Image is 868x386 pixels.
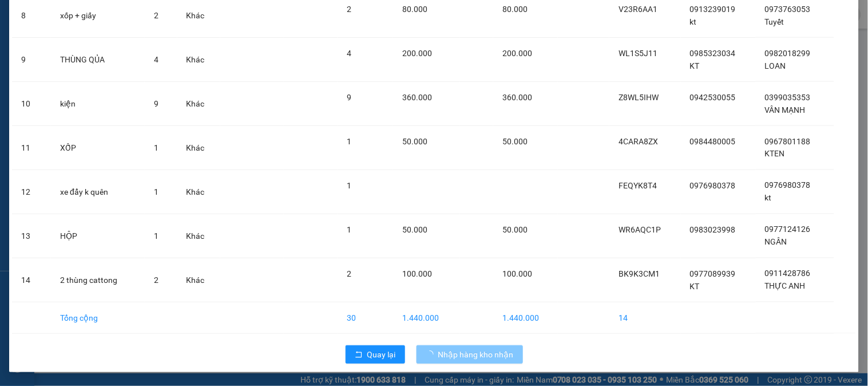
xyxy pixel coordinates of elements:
[502,5,528,14] span: 80.000
[12,214,51,258] td: 13
[690,49,736,58] span: 0985323034
[177,82,220,126] td: Khác
[765,5,811,14] span: 0973763053
[765,93,811,102] span: 0399035353
[51,38,145,82] td: THÙNG QỦA
[347,269,351,278] span: 2
[346,345,405,364] button: rollbackQuay lại
[426,350,438,359] span: loading
[12,38,51,82] td: 9
[12,82,51,126] td: 10
[502,137,528,146] span: 50.000
[51,214,145,258] td: HỘP
[177,170,220,214] td: Khác
[347,49,351,58] span: 4
[765,17,784,26] span: Tuyết
[402,93,432,102] span: 360.000
[51,82,145,126] td: kiện
[154,231,158,241] span: 1
[347,137,351,146] span: 1
[765,238,787,247] span: NGÂN
[177,214,220,258] td: Khác
[51,126,145,170] td: XỐP
[347,5,351,14] span: 2
[765,49,811,58] span: 0982018299
[502,49,532,58] span: 200.000
[765,225,811,234] span: 0977124126
[402,49,432,58] span: 200.000
[765,269,811,278] span: 0911428786
[402,5,427,14] span: 80.000
[690,181,736,190] span: 0976980378
[690,5,736,14] span: 0913239019
[154,99,158,108] span: 9
[690,282,700,291] span: KT
[502,225,528,234] span: 50.000
[154,275,158,285] span: 2
[765,282,806,291] span: THỰC ANH
[765,149,785,159] span: KTEN
[402,225,427,234] span: 50.000
[502,93,532,102] span: 360.000
[690,17,697,26] span: kt
[765,194,772,203] span: kt
[347,93,351,102] span: 9
[438,348,514,361] span: Nhập hàng kho nhận
[493,302,558,334] td: 1.440.000
[690,225,736,234] span: 0983023998
[619,137,658,146] span: 4CARA8ZX
[51,170,145,214] td: xe đẩy k quên
[367,348,396,361] span: Quay lại
[177,258,220,302] td: Khác
[619,93,659,102] span: Z8WL5IHW
[338,302,393,334] td: 30
[177,126,220,170] td: Khác
[355,350,363,360] span: rollback
[619,49,657,58] span: WL1S5J11
[417,345,523,364] button: Nhập hàng kho nhận
[619,181,657,190] span: FEQYK8T4
[765,105,806,115] span: VÂN MẠNH
[154,55,158,64] span: 4
[502,269,532,278] span: 100.000
[690,93,736,102] span: 0942530055
[690,269,736,278] span: 0977089939
[765,181,811,190] span: 0976980378
[609,302,680,334] td: 14
[393,302,459,334] td: 1.440.000
[12,170,51,214] td: 12
[765,137,811,146] span: 0967801188
[619,269,660,278] span: BK9K3CM1
[402,269,432,278] span: 100.000
[619,5,657,14] span: V23R6AA1
[347,181,351,190] span: 1
[51,302,145,334] td: Tổng cộng
[154,11,158,20] span: 2
[154,143,158,152] span: 1
[690,137,736,146] span: 0984480005
[347,225,351,234] span: 1
[765,61,786,70] span: LOAN
[51,258,145,302] td: 2 thùng cattong
[12,258,51,302] td: 14
[12,126,51,170] td: 11
[402,137,427,146] span: 50.000
[690,61,700,70] span: KT
[177,38,220,82] td: Khác
[154,187,158,196] span: 1
[619,225,661,234] span: WR6AQC1P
